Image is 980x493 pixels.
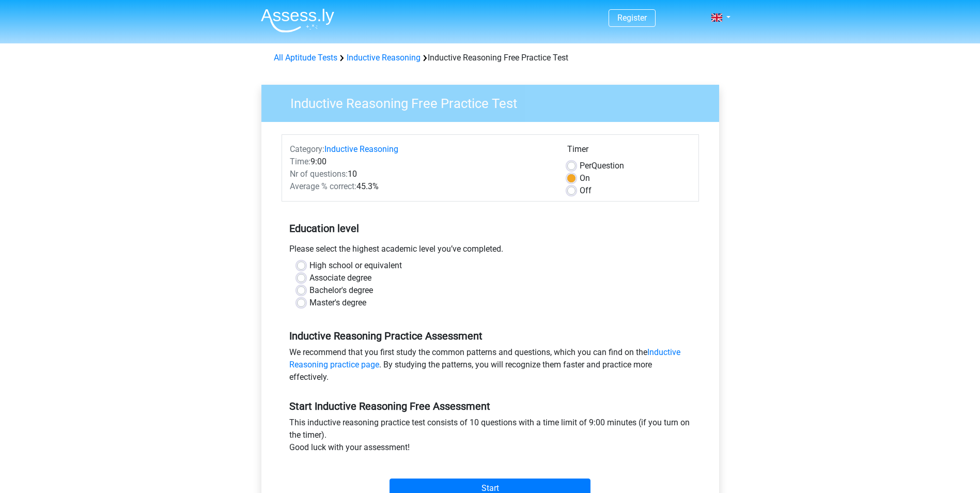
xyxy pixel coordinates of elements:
div: Timer [567,143,691,160]
a: Inductive Reasoning [347,53,421,63]
a: Inductive Reasoning [324,144,398,154]
label: On [580,172,590,184]
div: Inductive Reasoning Free Practice Test [270,52,711,64]
span: Average % correct: [290,181,356,191]
span: Category: [290,144,324,154]
h5: Inductive Reasoning Practice Assessment [289,330,691,342]
div: 10 [282,168,559,180]
label: Off [580,184,592,197]
div: Please select the highest academic level you’ve completed. [282,243,699,259]
label: Master's degree [309,297,366,309]
div: This inductive reasoning practice test consists of 10 questions with a time limit of 9:00 minutes... [282,417,699,458]
h3: Inductive Reasoning Free Practice Test [278,91,711,112]
span: Per [580,161,592,171]
img: Assessly [261,8,334,33]
h5: Education level [289,218,691,239]
div: 45.3% [282,180,559,193]
label: Question [580,160,624,172]
div: We recommend that you first study the common patterns and questions, which you can find on the . ... [282,346,699,388]
span: Time: [290,157,310,166]
a: All Aptitude Tests [274,53,337,63]
label: Associate degree [309,272,371,284]
div: 9:00 [282,156,559,168]
a: Register [617,13,647,23]
label: Bachelor's degree [309,284,373,297]
h5: Start Inductive Reasoning Free Assessment [289,400,691,412]
label: High school or equivalent [309,259,402,272]
span: Nr of questions: [290,169,348,179]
